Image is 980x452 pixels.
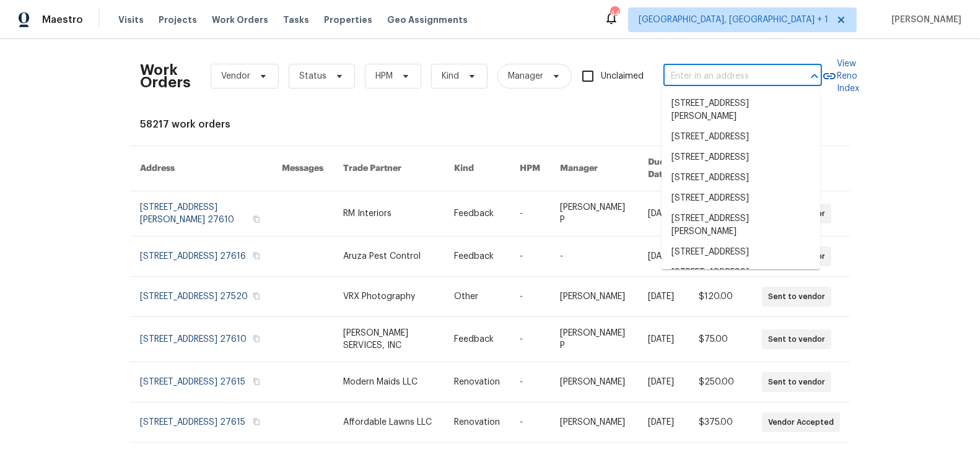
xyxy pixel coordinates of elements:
td: Feedback [444,237,510,277]
th: HPM [510,146,550,191]
td: Aruza Pest Control [333,237,444,277]
input: Enter in an address [663,67,787,86]
span: Visits [118,14,144,26]
span: Work Orders [212,14,268,26]
span: Geo Assignments [387,14,468,26]
td: RM Interiors [333,191,444,237]
span: Properties [324,14,372,26]
span: Kind [442,70,459,82]
td: Modern Maids LLC [333,362,444,402]
td: [PERSON_NAME] SERVICES, INC [333,317,444,362]
span: HPM [375,70,393,82]
span: Tasks [283,15,309,24]
td: Feedback [444,191,510,237]
td: - [510,191,550,237]
th: Kind [444,146,510,191]
td: - [510,402,550,443]
button: Copy Address [251,333,262,344]
td: [PERSON_NAME] [550,277,638,317]
td: VRX Photography [333,277,444,317]
td: Renovation [444,402,510,443]
td: - [510,277,550,317]
td: [PERSON_NAME] P [550,317,638,362]
li: [STREET_ADDRESS][PERSON_NAME] [662,93,820,127]
td: Feedback [444,317,510,362]
th: Due Date [638,146,689,191]
h2: Work Orders [140,64,191,89]
li: [STREET_ADDRESS] [662,168,820,188]
div: 44 [610,7,619,20]
td: Other [444,277,510,317]
span: [PERSON_NAME] [886,14,961,26]
li: [STREET_ADDRESS] [662,242,820,263]
button: Copy Address [251,290,262,302]
div: 58217 work orders [140,118,840,131]
span: Status [299,70,326,82]
th: Messages [272,146,333,191]
td: [PERSON_NAME] P [550,191,638,237]
td: [PERSON_NAME] [550,362,638,402]
button: Close [806,67,823,85]
th: Manager [550,146,638,191]
span: Maestro [42,14,83,26]
li: [STREET_ADDRESS] [662,147,820,168]
button: Copy Address [251,214,262,225]
th: Address [130,146,272,191]
span: Unclaimed [601,70,644,83]
li: [STREET_ADDRESS][PERSON_NAME] [662,209,820,242]
td: Affordable Lawns LLC [333,402,444,443]
span: Vendor [221,70,250,82]
td: - [510,237,550,277]
th: Trade Partner [333,146,444,191]
button: Copy Address [251,376,262,387]
button: Copy Address [251,416,262,427]
td: - [510,362,550,402]
li: [STREET_ADDRESS] [662,127,820,147]
li: [STREET_ADDRESS][PERSON_NAME] [662,263,820,296]
span: [GEOGRAPHIC_DATA], [GEOGRAPHIC_DATA] + 1 [639,14,828,26]
button: Copy Address [251,250,262,261]
td: Renovation [444,362,510,402]
span: Manager [508,70,543,82]
td: - [510,317,550,362]
td: [PERSON_NAME] [550,402,638,443]
li: [STREET_ADDRESS] [662,188,820,209]
span: Projects [159,14,197,26]
td: - [550,237,638,277]
a: View Reno Index [822,58,859,95]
